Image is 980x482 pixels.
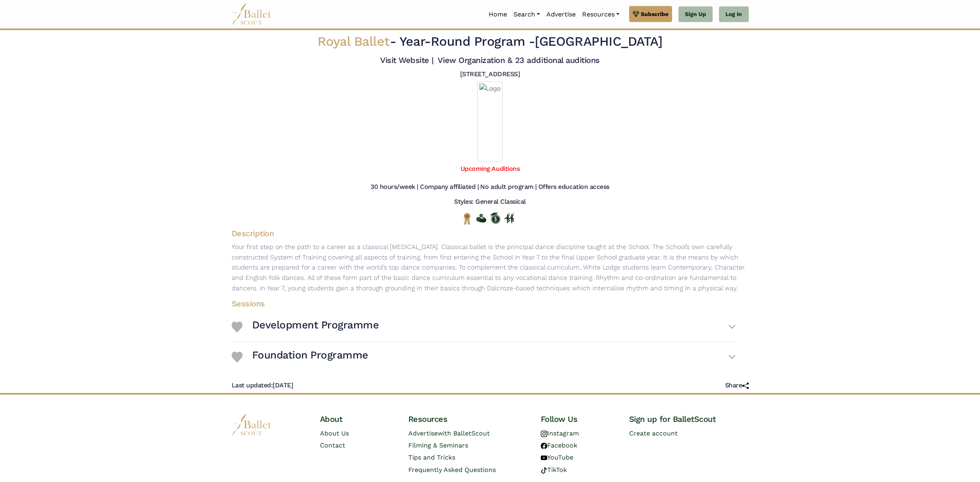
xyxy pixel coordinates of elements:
img: Heart [232,322,242,332]
h4: Description [225,228,755,239]
h5: Offers education access [538,183,609,191]
span: Subscribe [641,10,668,18]
p: Your first step on the path to a career as a classical [MEDICAL_DATA]. Classical ballet is the pr... [225,242,755,293]
span: Year-Round Program - [399,34,535,49]
a: Resources [579,6,623,23]
span: Royal Ballet [318,34,390,49]
a: About Us [320,429,349,437]
h5: Company affiliated | [420,183,479,191]
img: tiktok logo [541,467,547,474]
button: Development Programme [252,315,736,338]
h4: Resources [408,414,528,424]
h5: Share [725,381,749,390]
a: Upcoming Auditions [460,165,520,172]
a: Sign Up [678,6,713,22]
a: Advertisewith BalletScout [408,429,490,437]
a: View Organization & 23 additional auditions [438,55,599,65]
img: logo [232,414,272,436]
a: Home [485,6,510,23]
button: Foundation Programme [252,345,736,369]
a: Tips and Tricks [408,454,455,461]
span: with BalletScout [438,429,490,437]
a: Visit Website | [380,55,434,65]
h3: Development Programme [252,318,379,332]
h4: Sessions [225,298,742,309]
span: Last updated: [232,381,273,389]
img: Logo [477,81,503,162]
h5: 30 hours/week | [371,183,418,191]
a: Search [510,6,543,23]
a: Advertise [543,6,579,23]
a: Frequently Asked Questions [408,466,496,474]
img: youtube logo [541,455,547,461]
img: National [462,213,472,225]
a: TikTok [541,466,567,474]
h4: About [320,414,395,424]
h5: [DATE] [232,381,293,390]
a: YouTube [541,454,573,461]
a: Facebook [541,441,577,449]
img: facebook logo [541,443,547,449]
h4: Follow Us [541,414,616,424]
a: Create account [629,429,678,437]
img: Offers Financial Aid [476,214,486,223]
img: In Person [504,213,514,223]
a: Subscribe [629,6,672,22]
a: Log In [719,6,748,22]
img: Offers Scholarship [490,213,500,224]
a: Contact [320,441,345,449]
h5: [STREET_ADDRESS] [460,70,520,79]
h3: Foundation Programme [252,348,368,362]
a: Instagram [541,429,579,437]
img: Heart [232,352,242,363]
h5: No adult program | [480,183,536,191]
h5: Styles: General Classical [454,198,526,206]
h2: - [GEOGRAPHIC_DATA] [275,33,704,50]
img: instagram logo [541,431,547,437]
a: Filming & Seminars [408,441,468,449]
h4: Sign up for BalletScout [629,414,749,424]
img: gem.svg [633,10,639,18]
